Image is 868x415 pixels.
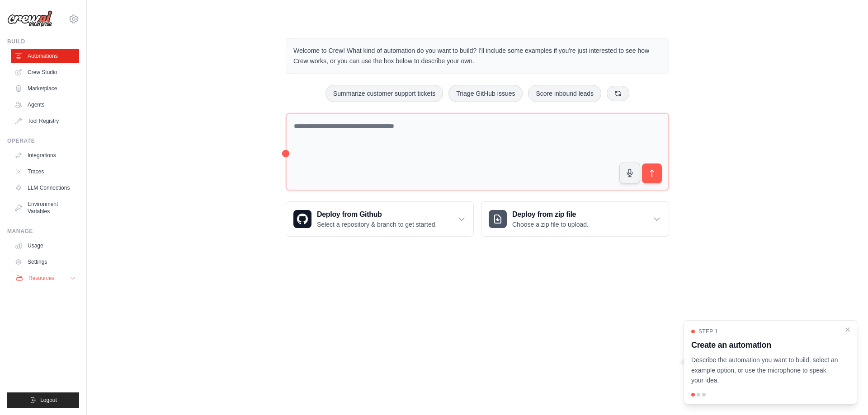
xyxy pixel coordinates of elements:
a: Integrations [11,148,79,163]
button: Resources [12,271,80,285]
div: Operate [7,137,79,145]
h3: Deploy from zip file [512,209,589,220]
a: Agents [11,98,79,112]
h3: Deploy from Github [317,209,437,220]
button: Summarize customer support tickets [325,85,443,102]
p: Describe the automation you want to build, select an example option, or use the microphone to spe... [691,355,839,386]
button: Triage GitHub issues [448,85,523,102]
div: Manage [7,228,79,235]
div: Widget de chat [823,372,868,415]
a: Crew Studio [11,65,79,79]
a: Marketplace [11,81,79,96]
a: Settings [11,255,79,269]
div: Build [7,38,79,45]
h3: Create an automation [691,339,839,351]
a: LLM Connections [11,181,79,195]
span: Resources [28,275,54,282]
button: Close walkthrough [844,326,851,333]
a: Environment Variables [11,197,79,219]
p: Choose a zip file to upload. [512,220,589,229]
p: Select a repository & branch to get started. [317,220,437,229]
span: Step 1 [698,328,718,335]
button: Score inbound leads [528,85,601,102]
img: Logo [7,10,52,28]
p: Welcome to Crew! What kind of automation do you want to build? I'll include some examples if you'... [293,46,661,66]
a: Tool Registry [11,114,79,128]
a: Automations [11,49,79,63]
iframe: Chat Widget [823,372,868,415]
a: Usage [11,238,79,253]
a: Traces [11,164,79,179]
span: Logout [40,396,57,404]
button: Logout [7,392,79,408]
